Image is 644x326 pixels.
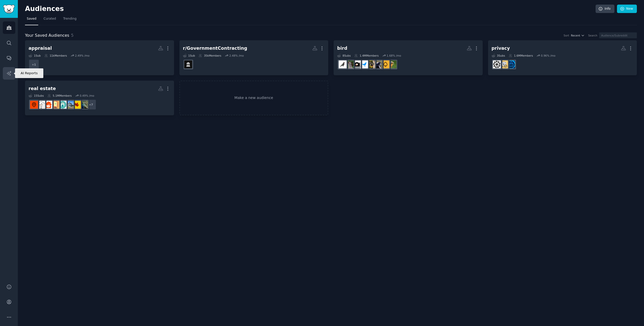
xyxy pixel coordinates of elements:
[51,101,59,109] img: Real_Estate
[44,101,52,109] img: RealEstateAdvice
[492,45,510,52] div: privacy
[29,59,39,70] div: + 1
[73,101,81,109] img: RealEstateCanada
[179,40,328,75] a: r/GovernmentContracting1Sub35kMembers2.48% /moGovernmentContracting
[86,99,96,110] div: + 7
[27,17,36,21] span: Saved
[25,81,174,116] a: real estate15Subs5.1MMembers0.49% /mo+7BayAreaRealEstateRealEstateCanadaRidiculousRealEstateREBub...
[66,101,74,109] img: RidiculousRealEstate
[61,15,78,25] a: Trending
[360,60,368,68] img: Ornithology
[29,54,41,57] div: 1 Sub
[183,45,247,52] div: r/GovernmentContracting
[44,17,56,21] span: Curated
[29,94,44,97] div: 15 Sub s
[382,60,389,68] img: birdwatching
[229,54,244,57] div: 2.48 % /mo
[353,60,361,68] img: BirdPhotography
[387,54,401,57] div: 1.68 % /mo
[617,5,637,13] a: New
[541,54,556,57] div: 0.96 % /mo
[588,34,597,37] div: Search
[59,101,67,109] img: REBubble
[29,85,56,92] div: real estate
[29,45,52,52] div: appraisal
[492,54,505,57] div: 3 Sub s
[37,101,45,109] img: RealEstate
[337,54,351,57] div: 8 Sub s
[571,34,580,37] span: Recent
[25,32,69,39] span: Your Saved Audiences
[25,40,174,75] a: appraisal1Sub11kMembers2.49% /mo+1
[374,60,382,68] img: AustralianBirds
[199,54,221,57] div: 35k Members
[507,60,515,68] img: DigitalPrivacy
[47,94,72,97] div: 5.1M Members
[63,17,76,21] span: Trending
[80,94,94,97] div: 0.49 % /mo
[596,5,614,13] a: Info
[183,54,195,57] div: 1 Sub
[354,54,378,57] div: 1.4M Members
[3,5,15,14] img: GummySearch logo
[339,60,347,68] img: birding
[80,101,88,109] img: BayAreaRealEstate
[334,40,483,75] a: bird8Subs1.4MMembers1.68% /moOrnithologyUKbirdwatchingAustralianBirdsUKBirdsOrnithologyBirdPhotog...
[179,81,328,116] a: Make a new audience
[564,34,569,37] div: Sort
[509,54,533,57] div: 1.6M Members
[571,34,585,37] button: Recent
[337,45,347,52] div: bird
[346,60,354,68] img: birds
[488,40,637,75] a: privacy3Subs1.6MMembers0.96% /moDigitalPrivacyPrivacyGuidesprivacy
[367,60,375,68] img: UKBirds
[71,33,74,38] span: 5
[25,15,38,25] a: Saved
[493,60,501,68] img: privacy
[599,32,637,38] input: Audience/Subreddit
[184,60,192,68] img: GovernmentContracting
[30,101,38,109] img: CommercialRealEstate
[75,54,89,57] div: 2.49 % /mo
[500,60,508,68] img: PrivacyGuides
[42,15,58,25] a: Curated
[389,60,397,68] img: OrnithologyUK
[25,5,596,13] h2: Audiences
[44,54,67,57] div: 11k Members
